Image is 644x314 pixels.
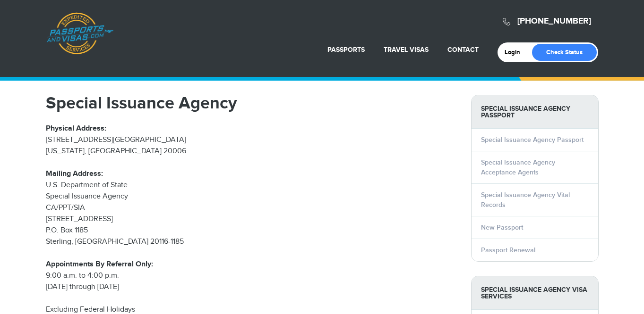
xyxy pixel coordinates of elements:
a: Passports & [DOMAIN_NAME] [46,12,113,55]
p: U.S. Department of State Special Issuance Agency CA/PPT/SIA [STREET_ADDRESS] P.O. Box 1185 Sterli... [46,168,457,248]
strong: Physical Address: [46,124,106,133]
a: Special Issuance Agency Passport [481,136,584,144]
a: Special Issuance Agency Acceptance Agents [481,158,555,176]
a: New Passport [481,223,523,231]
a: Special Issuance Agency Vital Records [481,191,570,209]
a: Travel Visas [384,46,429,54]
p: [STREET_ADDRESS][GEOGRAPHIC_DATA] [US_STATE], [GEOGRAPHIC_DATA] 20006 [46,123,457,157]
strong: Mailing Address: [46,169,103,178]
a: Login [505,49,527,56]
a: Check Status [532,44,597,61]
a: [PHONE_NUMBER] [517,16,591,26]
strong: Special Issuance Agency Visa Services [472,276,598,310]
a: Passports [327,46,365,54]
strong: Special Issuance Agency Passport [472,95,598,129]
a: Passport Renewal [481,246,535,254]
a: Contact [447,46,479,54]
h1: Special Issuance Agency [46,95,457,112]
p: 9:00 a.m. to 4:00 p.m. [DATE] through [DATE] [46,259,457,293]
strong: Appointments By Referral Only: [46,260,153,269]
